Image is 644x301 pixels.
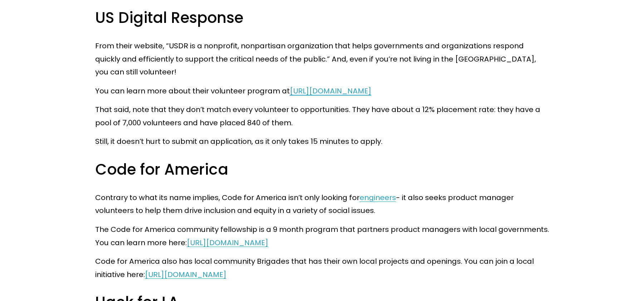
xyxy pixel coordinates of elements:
h3: Code for America [95,160,549,180]
p: That said, note that they don’t match every volunteer to opportunities. They have about a 12% pla... [95,103,549,129]
a: engineers [360,193,396,203]
a: [URL][DOMAIN_NAME] [145,270,226,280]
p: From their website, “​​USDR is a nonprofit, nonpartisan organization that helps governments and o... [95,39,549,79]
p: Contrary to what its name implies, Code for America isn’t only looking for - it also seeks produc... [95,191,549,217]
p: The Code for America community fellowship is a 9 month program that partners product managers wit... [95,223,549,249]
p: Code for America also has local community Brigades that has their own local projects and openings... [95,255,549,281]
p: You can learn more about their volunteer program at [95,84,549,98]
a: [URL][DOMAIN_NAME] [187,238,268,248]
a: [URL][DOMAIN_NAME] [290,86,371,96]
h3: US Digital Response [95,8,549,28]
p: Still, it doesn’t hurt to submit an application, as it only takes 15 minutes to apply. [95,135,549,148]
